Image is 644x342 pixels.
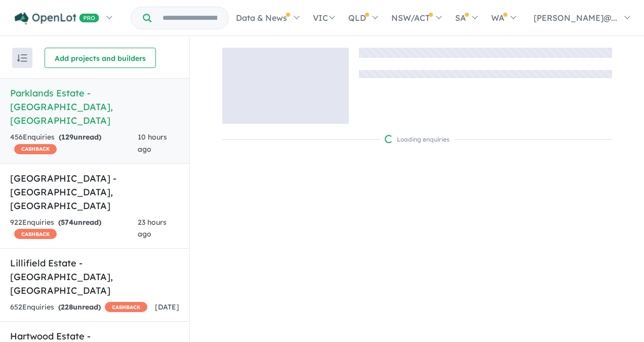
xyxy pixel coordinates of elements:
[153,7,226,29] input: Try estate name, suburb, builder or developer
[14,144,57,154] span: CASHBACK
[138,132,167,154] span: 10 hours ago
[10,86,179,127] h5: Parklands Estate - [GEOGRAPHIC_DATA] , [GEOGRAPHIC_DATA]
[534,13,617,23] span: [PERSON_NAME]@...
[61,218,73,227] span: 574
[61,132,73,142] span: 129
[45,48,156,68] button: Add projects and builders
[58,302,101,312] strong: ( unread)
[61,302,73,312] span: 228
[10,301,147,314] div: 652 Enquir ies
[10,172,179,213] h5: [GEOGRAPHIC_DATA] - [GEOGRAPHIC_DATA] , [GEOGRAPHIC_DATA]
[58,218,101,227] strong: ( unread)
[10,256,179,297] h5: Lillifield Estate - [GEOGRAPHIC_DATA] , [GEOGRAPHIC_DATA]
[10,217,138,241] div: 922 Enquir ies
[105,302,147,312] span: CASHBACK
[59,132,101,142] strong: ( unread)
[15,12,99,25] img: Openlot PRO Logo White
[138,218,167,239] span: 23 hours ago
[17,54,27,62] img: sort.svg
[14,229,57,239] span: CASHBACK
[10,131,138,156] div: 456 Enquir ies
[155,302,179,312] span: [DATE]
[385,134,450,145] div: Loading enquiries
